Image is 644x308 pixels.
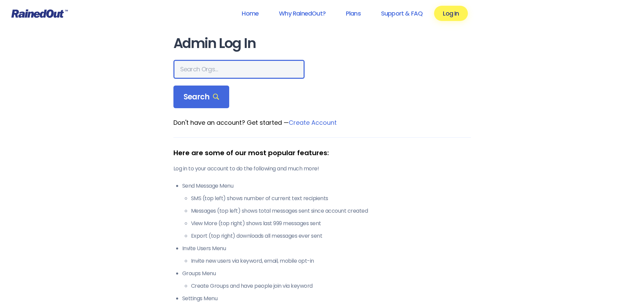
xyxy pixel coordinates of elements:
a: Log In [434,6,468,21]
li: Send Message Menu [182,182,471,240]
li: View More (top right) shows last 999 messages sent [191,219,471,228]
a: Why RainedOut? [270,6,334,21]
li: Invite Users Menu [182,244,471,265]
a: Support & FAQ [372,6,431,21]
span: Search [184,92,219,102]
li: Messages (top left) shows total messages sent since account created [191,207,471,215]
li: Groups Menu [182,269,471,290]
p: Log in to your account to do the following and much more! [173,165,471,173]
li: Create Groups and have people join via keyword [191,282,471,290]
li: SMS (top left) shows number of current text recipients [191,194,471,203]
a: Plans [337,6,369,21]
h1: Admin Log In [173,36,471,51]
div: Search [173,86,230,109]
a: Create Account [289,118,337,127]
li: Invite new users via keyword, email, mobile opt-in [191,257,471,265]
input: Search Orgs… [173,60,305,79]
div: Here are some of our most popular features: [173,148,471,158]
a: Home [233,6,267,21]
li: Export (top right) downloads all messages ever sent [191,232,471,240]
